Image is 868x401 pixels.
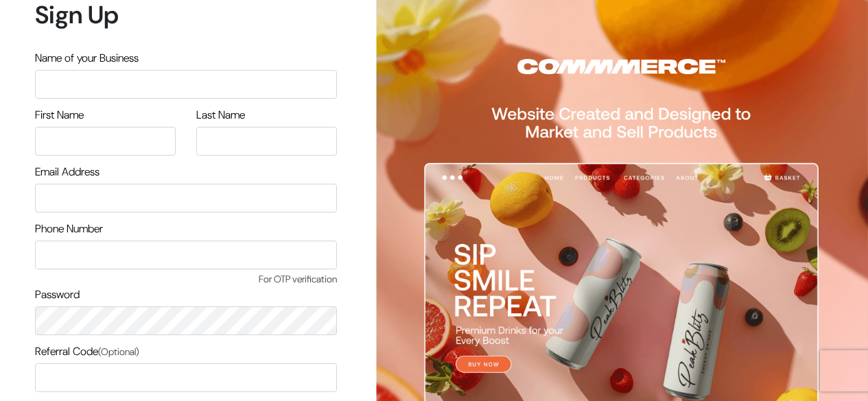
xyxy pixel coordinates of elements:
[35,272,337,287] span: For OTP verification
[35,287,80,303] label: Password
[35,343,139,360] label: Referral Code
[35,50,139,66] label: Name of your Business
[35,164,99,180] label: Email Address
[196,107,245,123] label: Last Name
[35,107,84,123] label: First Name
[98,345,139,358] span: (Optional)
[35,221,103,237] label: Phone Number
